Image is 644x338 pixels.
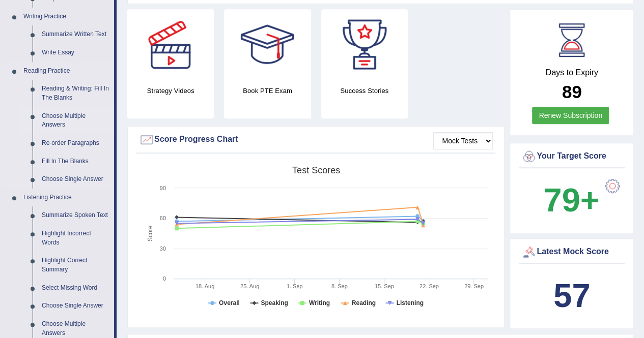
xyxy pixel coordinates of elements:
[224,85,311,96] h4: Book PTE Exam
[464,283,484,289] tspan: 29. Sep
[160,245,166,252] text: 30
[553,277,590,314] b: 57
[521,68,622,77] h4: Days to Expiry
[397,299,424,306] tspan: Listening
[521,244,622,260] div: Latest Mock Score
[19,189,114,207] a: Listening Practice
[160,185,166,191] text: 90
[37,225,114,252] a: Highlight Incorrect Words
[19,8,114,26] a: Writing Practice
[37,279,114,297] a: Select Missing Word
[292,165,340,175] tspan: Test scores
[195,283,214,289] tspan: 18. Aug
[127,85,214,96] h4: Strategy Videos
[139,132,493,147] div: Score Progress Chart
[37,297,114,315] a: Choose Single Answer
[287,283,303,289] tspan: 1. Sep
[240,283,259,289] tspan: 25. Aug
[543,181,599,219] b: 79+
[160,215,166,221] text: 60
[37,252,114,279] a: Highlight Correct Summary
[352,299,376,306] tspan: Reading
[375,283,394,289] tspan: 15. Sep
[562,82,582,102] b: 89
[521,149,622,164] div: Your Target Score
[321,85,408,96] h4: Success Stories
[19,62,114,80] a: Reading Practice
[37,107,114,134] a: Choose Multiple Answers
[37,134,114,152] a: Re-order Paragraphs
[37,25,114,44] a: Summarize Written Text
[37,44,114,62] a: Write Essay
[147,225,154,241] tspan: Score
[37,80,114,107] a: Reading & Writing: Fill In The Blanks
[331,283,348,289] tspan: 8. Sep
[419,283,439,289] tspan: 22. Sep
[37,152,114,171] a: Fill In The Blanks
[261,299,288,306] tspan: Speaking
[37,206,114,225] a: Summarize Spoken Text
[532,107,609,124] a: Renew Subscription
[219,299,240,306] tspan: Overall
[309,299,330,306] tspan: Writing
[163,275,166,282] text: 0
[37,170,114,189] a: Choose Single Answer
